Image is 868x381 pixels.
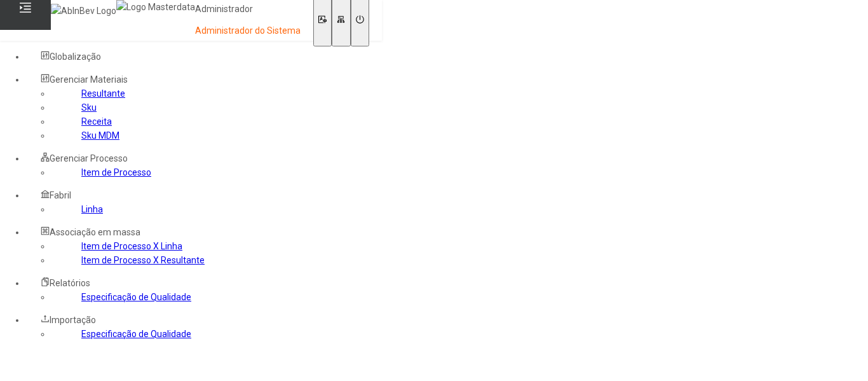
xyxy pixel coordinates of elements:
[81,88,125,99] a: Resultante
[195,25,301,38] p: Administrador do Sistema
[81,167,151,177] a: Item de Processo
[81,329,191,339] a: Especificação de Qualidade
[50,190,71,200] span: Fabril
[81,130,119,141] a: Sku MDM
[81,102,97,113] a: Sku
[50,153,128,163] span: Gerenciar Processo
[81,292,191,302] a: Especificação de Qualidade
[195,3,301,16] p: Administrador
[81,116,112,127] a: Receita
[50,227,140,237] span: Associação em massa
[50,52,101,62] span: Globalização
[50,278,90,288] span: Relatórios
[81,241,182,251] a: Item de Processo X Linha
[81,204,103,214] a: Linha
[81,255,205,265] a: Item de Processo X Resultante
[51,4,116,18] img: AbInBev Logo
[50,315,96,325] span: Importação
[50,74,128,85] span: Gerenciar Materiais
